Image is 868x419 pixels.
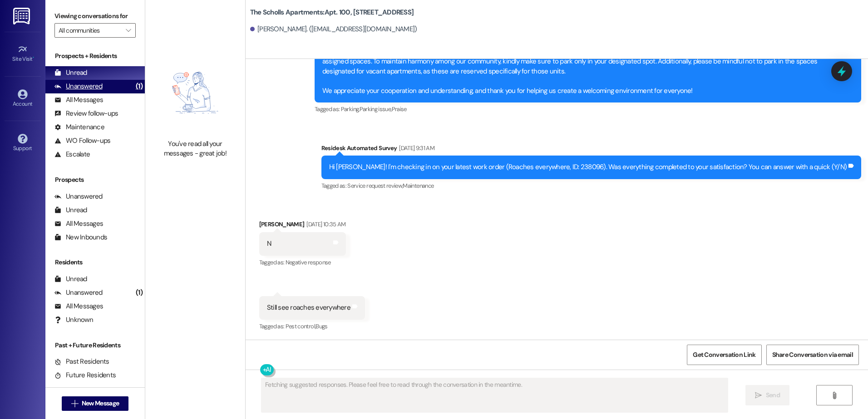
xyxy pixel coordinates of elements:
[82,399,119,408] span: New Message
[5,131,41,156] a: Support
[304,219,345,229] div: [DATE] 10:35 AM
[347,182,403,190] span: Service request review ,
[693,350,755,360] span: Get Conversation Link
[360,105,392,113] span: Parking issue ,
[54,288,103,297] div: Unanswered
[54,109,118,118] div: Review follow-ups
[54,9,136,23] label: Viewing conversations for
[5,42,41,66] a: Site Visit •
[392,105,407,113] span: Praise
[329,162,847,172] div: Hi [PERSON_NAME]! I'm checking in on your latest work order (Roaches everywhere, ID: 238096). Was...
[54,302,103,311] div: All Messages
[341,105,360,113] span: Parking ,
[59,23,121,38] input: All communities
[45,341,145,350] div: Past + Future Residents
[755,392,762,399] i: 
[250,8,414,17] b: The Scholls Apartments: Apt. 100, [STREET_ADDRESS]
[259,256,346,269] div: Tagged as:
[316,322,327,330] span: Bugs
[62,396,129,411] button: New Message
[766,345,859,365] button: Share Conversation via email
[33,54,34,61] span: •
[45,175,145,185] div: Prospects
[54,357,109,366] div: Past Residents
[259,219,346,232] div: [PERSON_NAME]
[54,136,110,146] div: WO Follow-ups
[250,24,417,34] div: [PERSON_NAME]. ([EMAIL_ADDRESS][DOMAIN_NAME])
[286,322,316,330] span: Pest control ,
[54,122,104,132] div: Maintenance
[54,150,90,159] div: Escalate
[155,51,235,135] img: empty-state
[54,68,87,78] div: Unread
[54,205,87,215] div: Unread
[155,139,235,159] div: You've read all your messages - great job!
[54,315,93,325] div: Unknown
[133,79,145,93] div: (1)
[71,400,78,407] i: 
[286,258,331,266] span: Negative response
[133,286,145,300] div: (1)
[126,27,131,34] i: 
[54,274,87,284] div: Unread
[54,192,103,201] div: Unanswered
[54,219,103,229] div: All Messages
[54,82,103,91] div: Unanswered
[267,303,350,312] div: Still see roaches everywhere
[687,345,761,365] button: Get Conversation Link
[403,182,434,190] span: Maintenance
[54,95,103,105] div: All Messages
[54,233,107,242] div: New Inbounds
[267,239,271,248] div: N
[772,350,853,360] span: Share Conversation via email
[397,143,434,153] div: [DATE] 9:31 AM
[831,392,838,399] i: 
[766,390,780,400] span: Send
[745,385,789,405] button: Send
[259,320,365,333] div: Tagged as:
[13,8,32,24] img: ResiDesk Logo
[315,102,861,116] div: Tagged as:
[45,51,145,61] div: Prospects + Residents
[54,370,116,380] div: Future Residents
[321,179,862,192] div: Tagged as:
[5,87,41,111] a: Account
[321,143,862,156] div: Residesk Automated Survey
[261,378,727,412] textarea: Fetching suggested responses. Please feel free to read through the conversation in the meantime.
[45,258,145,267] div: Residents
